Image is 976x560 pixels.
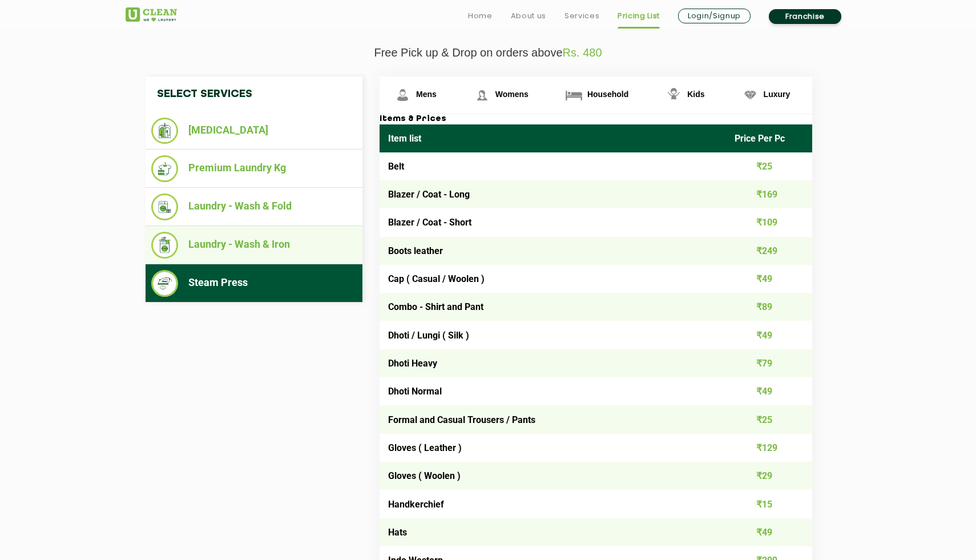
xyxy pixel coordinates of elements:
td: ₹15 [726,490,813,518]
td: Formal and Casual Trousers / Pants [380,405,726,433]
img: Dry Cleaning [151,118,178,144]
img: Premium Laundry Kg [151,155,178,182]
td: ₹25 [726,152,813,180]
td: ₹49 [726,265,813,293]
a: Pricing List [618,9,660,23]
span: Womens [495,90,529,99]
img: Household [564,85,584,105]
td: ₹129 [726,434,813,462]
td: Hats [380,518,726,546]
td: ₹29 [726,462,813,490]
td: ₹79 [726,349,813,377]
p: Free Pick up & Drop on orders above [126,46,850,59]
td: ₹49 [726,377,813,405]
td: Blazer / Coat - Short [380,208,726,236]
td: Boots leather [380,237,726,265]
td: ₹49 [726,321,813,349]
td: ₹89 [726,293,813,321]
a: Login/Signup [678,9,751,23]
td: Dhoti Heavy [380,349,726,377]
li: Premium Laundry Kg [151,155,357,182]
td: ₹249 [726,237,813,265]
th: Price Per Pc [726,124,813,152]
span: Mens [416,90,437,99]
td: ₹49 [726,518,813,546]
span: Rs. 480 [563,46,602,59]
td: Gloves ( Woolen ) [380,462,726,490]
td: ₹169 [726,180,813,208]
th: Item list [380,124,726,152]
li: Laundry - Wash & Fold [151,194,357,220]
td: ₹25 [726,405,813,433]
img: Mens [393,85,413,105]
td: Belt [380,152,726,180]
a: About us [511,9,546,23]
h4: Select Services [146,76,362,112]
td: Combo - Shirt and Pant [380,293,726,321]
li: Steam Press [151,270,357,297]
td: Handkerchief [380,490,726,518]
img: Steam Press [151,270,178,297]
img: Womens [472,85,492,105]
td: Blazer / Coat - Long [380,180,726,208]
img: Laundry - Wash & Iron [151,232,178,259]
td: ₹109 [726,208,813,236]
img: Luxury [740,85,760,105]
td: Dhoti Normal [380,377,726,405]
img: Laundry - Wash & Fold [151,194,178,220]
h3: Items & Prices [380,114,812,124]
a: Home [468,9,493,23]
li: Laundry - Wash & Iron [151,232,357,259]
td: Gloves ( Leather ) [380,434,726,462]
span: Household [587,90,628,99]
a: Franchise [769,9,841,24]
li: [MEDICAL_DATA] [151,118,357,144]
td: Dhoti / Lungi ( Silk ) [380,321,726,349]
td: Cap ( Casual / Woolen ) [380,265,726,293]
span: Kids [687,90,704,99]
img: UClean Laundry and Dry Cleaning [126,7,177,22]
img: Kids [664,85,684,105]
span: Luxury [764,90,791,99]
a: Services [564,9,599,23]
